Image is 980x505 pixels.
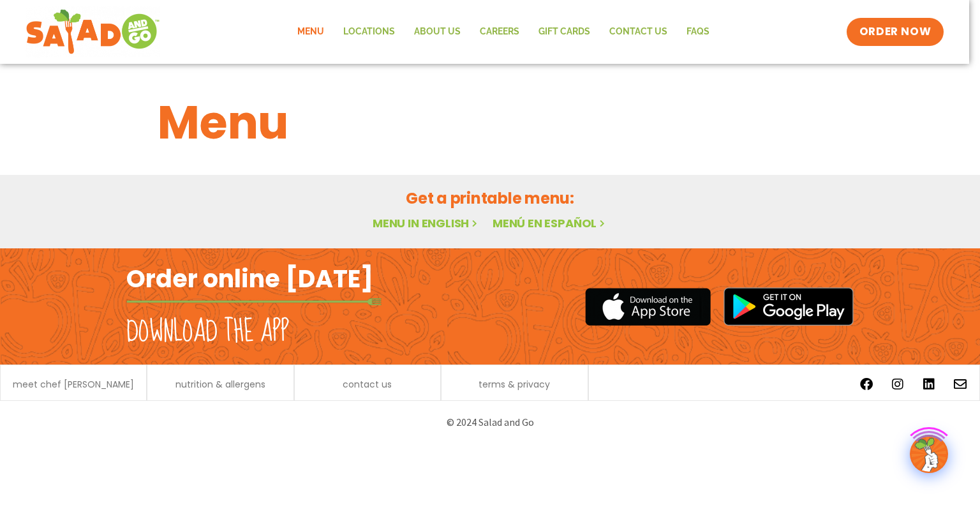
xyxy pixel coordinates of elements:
nav: Menu [288,17,719,47]
a: Menú en español [493,215,607,231]
p: © 2024 Salad and Go [133,414,847,431]
h1: Menu [158,88,822,157]
a: Contact Us [600,17,677,47]
a: contact us [343,380,392,389]
img: appstore [585,286,711,328]
h2: Get a printable menu: [158,187,822,209]
a: Menu [288,17,334,47]
a: nutrition & allergens [175,380,265,389]
img: google_play [724,287,854,326]
a: GIFT CARDS [529,17,600,47]
a: ORDER NOW [847,18,944,46]
span: ORDER NOW [859,24,931,40]
a: Menu in English [373,215,480,231]
a: FAQs [677,17,719,47]
a: meet chef [PERSON_NAME] [13,380,134,389]
img: new-SAG-logo-768×292 [26,6,160,57]
h2: Download the app [126,314,289,350]
a: Careers [470,17,529,47]
img: fork [126,298,382,305]
a: Locations [334,17,405,47]
h2: Order online [DATE] [126,263,373,294]
a: terms & privacy [479,380,550,389]
a: About Us [405,17,470,47]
